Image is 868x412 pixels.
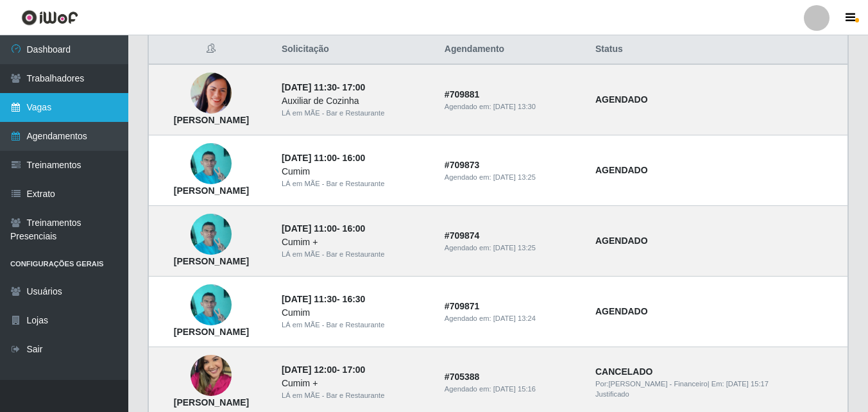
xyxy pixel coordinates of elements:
[282,390,429,401] div: LÁ em MÃE - Bar e Restaurante
[445,230,480,241] strong: # 709874
[174,327,249,337] strong: [PERSON_NAME]
[595,389,840,400] div: Justificado
[191,207,232,262] img: Naedson da Silva
[282,82,337,92] time: [DATE] 11:30
[282,165,429,178] div: Cumim
[445,313,580,324] div: Agendado em:
[595,165,648,175] strong: AGENDADO
[343,82,366,92] time: 17:00
[274,35,437,65] th: Solicitação
[191,73,232,114] img: Geane Cristina Gomes Silva
[445,172,580,183] div: Agendado em:
[174,256,249,266] strong: [PERSON_NAME]
[21,10,78,26] img: CoreUI Logo
[726,380,769,388] time: [DATE] 15:17
[282,294,337,304] time: [DATE] 11:30
[445,372,480,382] strong: # 705388
[445,243,580,253] div: Agendado em:
[595,306,648,316] strong: AGENDADO
[343,153,366,163] time: 16:00
[445,301,480,311] strong: # 709871
[595,380,708,388] span: Por: [PERSON_NAME] - Financeiro
[445,384,580,395] div: Agendado em:
[282,82,365,92] strong: -
[282,306,429,320] div: Cumim
[595,94,648,105] strong: AGENDADO
[595,236,648,246] strong: AGENDADO
[595,366,652,377] strong: CANCELADO
[282,223,365,234] strong: -
[282,236,429,249] div: Cumim +
[493,385,536,393] time: [DATE] 15:16
[191,137,232,191] img: Naedson da Silva
[445,89,480,99] strong: # 709881
[282,377,429,390] div: Cumim +
[282,365,365,375] strong: -
[282,94,429,108] div: Auxiliar de Cozinha
[282,365,337,375] time: [DATE] 12:00
[595,379,840,390] div: | Em:
[282,108,429,119] div: LÁ em MÃE - Bar e Restaurante
[282,153,365,163] strong: -
[493,244,536,252] time: [DATE] 13:25
[445,160,480,170] strong: # 709873
[282,294,365,304] strong: -
[343,223,366,234] time: 16:00
[174,185,249,196] strong: [PERSON_NAME]
[445,101,580,112] div: Agendado em:
[343,365,366,375] time: 17:00
[282,320,429,330] div: LÁ em MÃE - Bar e Restaurante
[588,35,848,65] th: Status
[174,115,249,125] strong: [PERSON_NAME]
[343,294,366,304] time: 16:30
[282,153,337,163] time: [DATE] 11:00
[493,314,536,322] time: [DATE] 13:24
[174,397,249,408] strong: [PERSON_NAME]
[493,103,536,110] time: [DATE] 13:30
[282,249,429,260] div: LÁ em MÃE - Bar e Restaurante
[437,35,588,65] th: Agendamento
[282,223,337,234] time: [DATE] 11:00
[282,178,429,189] div: LÁ em MÃE - Bar e Restaurante
[493,173,536,181] time: [DATE] 13:25
[191,278,232,332] img: Naedson da Silva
